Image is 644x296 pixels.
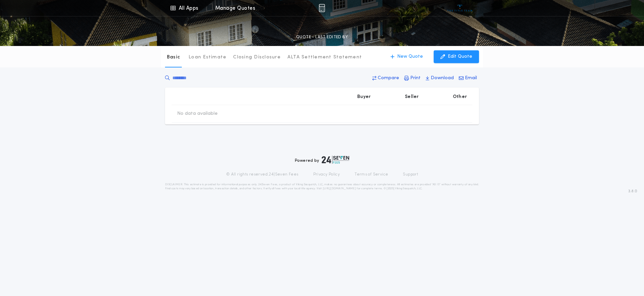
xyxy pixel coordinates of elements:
[453,94,467,100] p: Other
[323,187,356,190] a: [URL][DOMAIN_NAME]
[410,75,421,82] p: Print
[402,72,423,84] button: Print
[434,50,479,63] button: Edit Quote
[189,54,226,61] p: Loan Estimate
[384,50,430,63] button: New Quote
[447,5,473,11] img: vs-icon
[172,105,223,122] td: No data available
[397,53,423,60] p: New Quote
[322,156,349,164] img: logo
[357,94,371,100] p: Buyer
[313,172,340,177] a: Privacy Policy
[370,72,401,84] button: Compare
[405,94,419,100] p: Seller
[167,54,180,61] p: Basic
[378,75,399,82] p: Compare
[628,188,637,194] span: 3.8.0
[295,156,349,164] div: Powered by
[431,75,454,82] p: Download
[457,72,479,84] button: Email
[424,72,456,84] button: Download
[448,53,472,60] p: Edit Quote
[319,4,325,12] img: img
[287,54,362,61] p: ALTA Settlement Statement
[233,54,281,61] p: Closing Disclosure
[355,172,388,177] a: Terms of Service
[296,34,348,41] p: QUOTE - LAST EDITED BY
[226,172,299,177] p: © All rights reserved. 24|Seven Fees
[403,172,418,177] a: Support
[165,183,479,191] p: DISCLAIMER: This estimate is provided for informational purposes only. 24|Seven Fees, a product o...
[465,75,477,82] p: Email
